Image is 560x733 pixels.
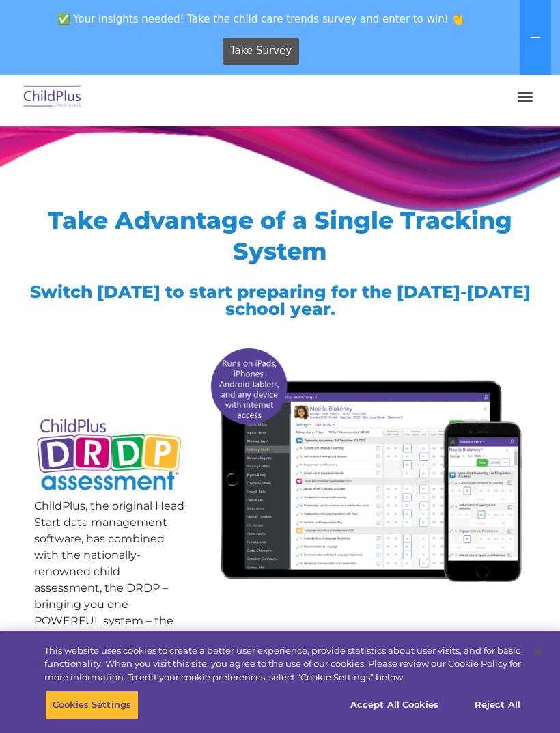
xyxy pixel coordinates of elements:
button: Close [523,637,553,667]
img: ChildPlus by Procare Solutions [20,81,85,113]
button: Cookies Settings [45,691,139,719]
img: All-devices [205,342,526,587]
span: Take Survey [230,39,292,63]
a: Take Survey [223,38,300,65]
button: Accept All Cookies [343,691,446,719]
img: Copyright - DRDP Logo [34,410,184,501]
span: Switch [DATE] to start preparing for the [DATE]-[DATE] school year. [30,281,531,319]
div: This website uses cookies to create a better user experience, provide statistics about user visit... [44,644,521,684]
span: Take Advantage of a Single Tracking System [48,206,512,266]
button: Reject All [455,691,540,719]
span: ChildPlus, the original Head Start data management software, has combined with the nationally-ren... [34,499,184,644]
span: ✅ Your insights needed! Take the child care trends survey and enter to win! 👏 [5,5,517,32]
